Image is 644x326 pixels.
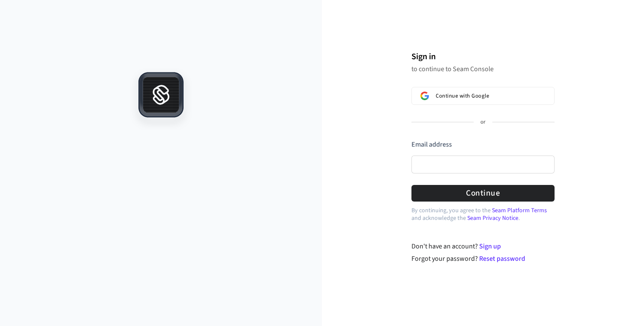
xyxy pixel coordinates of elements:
[411,50,555,63] h1: Sign in
[411,87,555,105] button: Sign in with GoogleContinue with Google
[479,254,525,263] a: Reset password
[479,242,501,251] a: Sign up
[480,118,486,126] p: or
[411,254,555,264] div: Forgot your password?
[411,140,452,149] label: Email address
[411,65,555,73] p: to continue to Seam Console
[436,92,489,99] span: Continue with Google
[492,206,547,215] a: Seam Platform Terms
[411,241,555,251] div: Don't have an account?
[411,185,555,202] button: Continue
[411,207,555,222] p: By continuing, you agree to the and acknowledge the .
[420,92,429,100] img: Sign in with Google
[467,214,518,222] a: Seam Privacy Notice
